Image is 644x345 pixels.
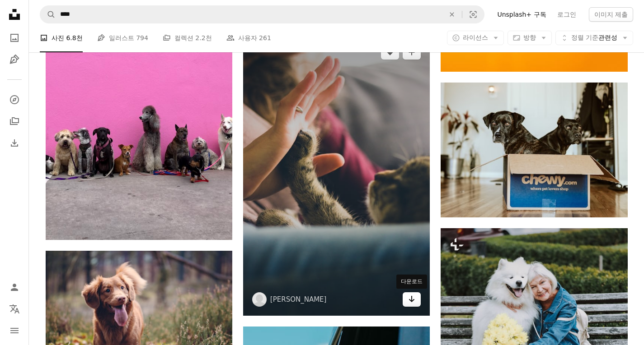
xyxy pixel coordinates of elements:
img: 사람의 손바닥을 만지는 얼룩 무늬 고양이 [243,36,430,316]
a: 일러스트 794 [97,23,148,52]
a: 사진 [5,29,24,47]
button: 라이선스 [447,31,504,45]
span: 방향 [523,34,536,41]
a: 개들의 쓰레기가 벽 옆에 줄지어 떨어진다 [46,90,232,98]
button: 정렬 기준관련성 [555,31,633,45]
span: 2.2천 [195,33,212,43]
a: 컬렉션 [5,112,24,130]
button: 메뉴 [5,322,24,340]
a: 다운로드 내역 [5,134,24,152]
a: 낮에 잔디밭에서 혀를 보여주는 노바 스코티아 오리 통행료 징수 리트리버 [46,312,232,320]
a: 다운로드 [403,292,421,307]
button: 방향 [508,31,552,45]
span: 라이선스 [463,34,488,41]
a: 홈 — Unsplash [5,5,24,25]
span: 794 [136,33,148,43]
a: 로그인 / 가입 [5,278,24,296]
a: 사용자 261 [226,23,271,52]
img: 파란색과 갈색 나무 상자에 있는 까만 짧은 입히는 개 [441,83,627,217]
a: 일러스트 [5,51,24,69]
span: 정렬 기준 [571,34,598,41]
div: 다운로드 [396,275,427,289]
a: Unsplash+ 구독 [492,7,551,22]
button: 시각적 검색 [462,6,484,23]
button: 이미지 제출 [589,7,633,22]
button: Unsplash 검색 [40,6,56,23]
form: 사이트 전체에서 이미지 찾기 [40,5,484,23]
button: 언어 [5,300,24,318]
a: 컬렉션 2.2천 [163,23,212,52]
span: 261 [259,33,271,43]
button: 삭제 [442,6,462,23]
a: 로그인 [552,7,582,22]
a: 파란색과 갈색 나무 상자에 있는 까만 짧은 입히는 개 [441,146,627,154]
img: Jonas Vincent의 프로필로 이동 [252,292,267,307]
a: 탐색 [5,91,24,109]
a: [PERSON_NAME] [270,295,327,304]
span: 관련성 [571,33,617,42]
a: 사람의 손바닥을 만지는 얼룩 무늬 고양이 [243,171,430,179]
